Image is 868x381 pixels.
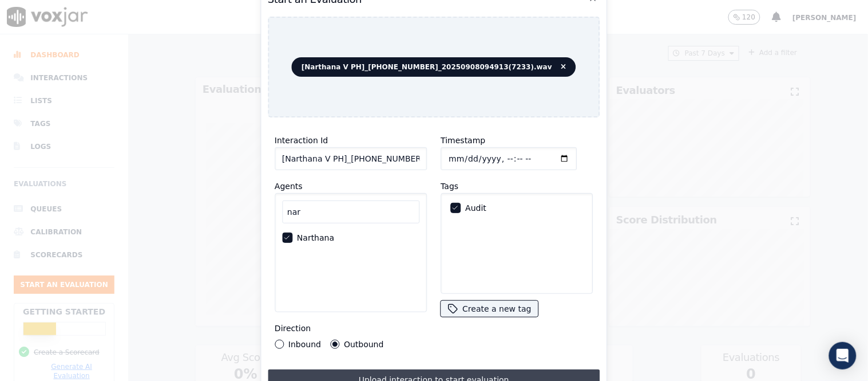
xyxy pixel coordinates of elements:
[344,340,383,348] label: Outbound
[282,201,419,223] input: Search Agents...
[288,340,321,348] label: Inbound
[275,182,303,191] label: Agents
[275,136,328,145] label: Interaction Id
[441,301,538,317] button: Create a new tag
[297,234,334,242] label: Narthana
[465,204,486,212] label: Audit
[275,324,311,333] label: Direction
[441,182,458,191] label: Tags
[275,147,427,170] input: reference id, file name, etc
[292,57,576,77] span: [Narthana V PH]_[PHONE_NUMBER]_20250908094913(7233).wav
[441,136,485,145] label: Timestamp
[829,342,857,370] div: Open Intercom Messenger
